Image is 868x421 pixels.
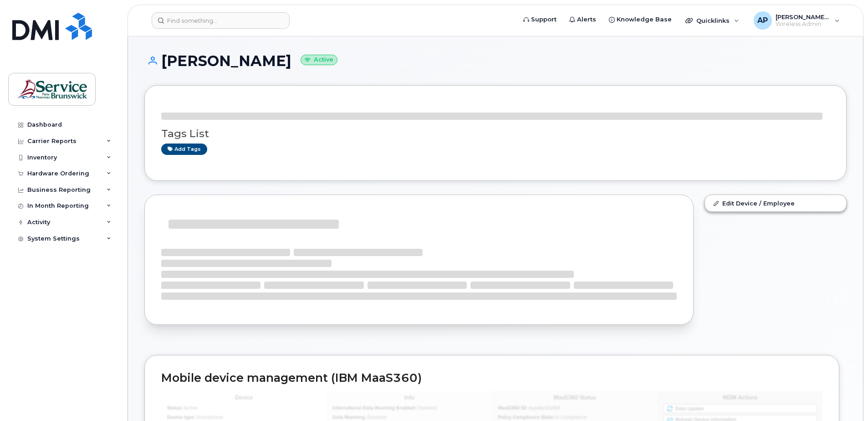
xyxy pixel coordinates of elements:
[301,55,337,65] small: Active
[144,53,847,69] h1: [PERSON_NAME]
[161,372,822,385] h2: Mobile device management (IBM MaaS360)
[161,128,830,139] h3: Tags List
[705,195,846,211] a: Edit Device / Employee
[161,144,207,155] a: Add tags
